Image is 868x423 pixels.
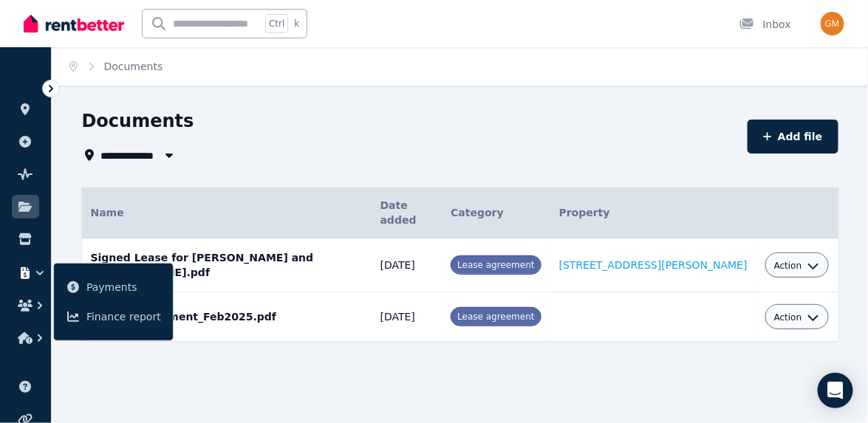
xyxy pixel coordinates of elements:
[774,260,820,272] button: Action
[739,17,791,32] div: Inbox
[748,120,838,154] button: Add file
[265,14,288,33] span: Ctrl
[372,292,442,342] td: [DATE]
[442,188,550,238] th: Category
[457,312,534,322] span: Lease agreement
[91,207,124,219] span: Name
[82,109,194,133] h1: Documents
[86,278,161,296] span: Payments
[821,12,844,35] img: Gopi Modi
[372,188,442,238] th: Date added
[294,18,299,30] span: k
[104,59,163,74] span: Documents
[457,260,534,270] span: Lease agreement
[774,260,802,272] span: Action
[774,312,820,323] button: Action
[82,238,372,292] td: Signed Lease for [PERSON_NAME] and [PERSON_NAME].pdf
[550,188,756,238] th: Property
[818,373,853,408] div: Open Intercom Messenger
[52,47,180,86] nav: Breadcrumb
[372,238,442,292] td: [DATE]
[82,292,372,342] td: Rental_Agreement_Feb2025.pdf
[60,272,167,302] a: Payments
[774,312,802,323] span: Action
[60,302,167,331] a: Finance report
[559,259,748,271] a: [STREET_ADDRESS][PERSON_NAME]
[86,308,161,326] span: Finance report
[24,13,124,35] img: RentBetter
